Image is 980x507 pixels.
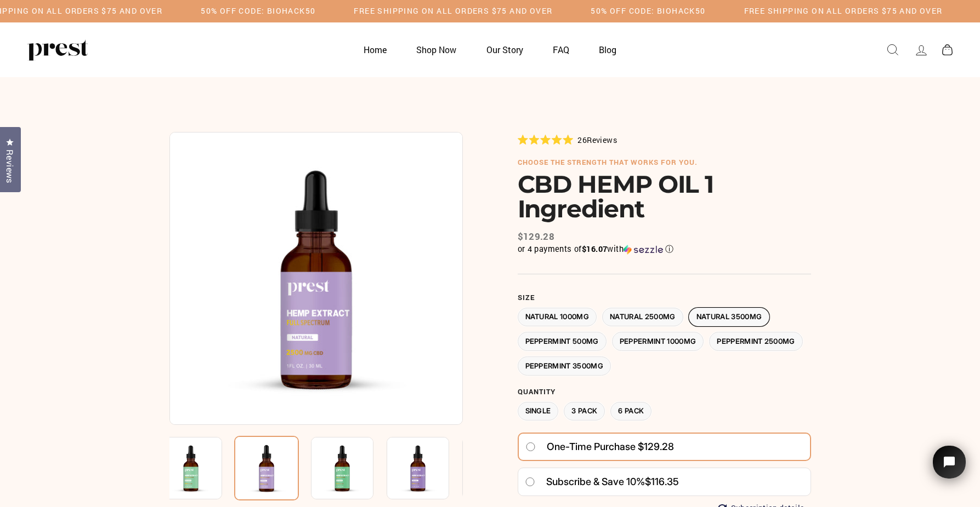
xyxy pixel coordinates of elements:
[518,134,617,146] div: 26Reviews
[462,437,525,499] img: CBD HEMP OIL 1 Ingredient
[518,244,811,255] div: or 4 payments of with
[234,436,299,500] img: CBD HEMP OIL 1 Ingredient
[518,308,597,327] label: Natural 1000MG
[539,39,583,60] a: FAQ
[525,477,535,486] input: Subscribe & save 10%$116.35
[350,39,631,60] ul: Primary
[518,356,611,376] label: Peppermint 3500MG
[689,308,770,327] label: Natural 3500MG
[350,39,400,60] a: Home
[354,7,552,16] h5: Free Shipping on all orders $75 and over
[525,442,536,451] input: One-time purchase $129.28
[518,172,811,221] h1: CBD HEMP OIL 1 Ingredient
[577,135,587,145] span: 26
[582,244,607,254] span: $16.07
[564,402,605,421] label: 3 Pack
[518,158,811,167] h6: choose the strength that works for you.
[518,230,555,243] span: $129.28
[610,402,652,421] label: 6 Pack
[387,437,449,499] img: CBD HEMP OIL 1 Ingredient
[744,7,943,16] h5: Free Shipping on all orders $75 and over
[546,476,645,487] span: Subscribe & save 10%
[591,7,705,16] h5: 50% OFF CODE: BIOHACK50
[311,437,373,499] img: CBD HEMP OIL 1 Ingredient
[403,39,470,60] a: Shop Now
[160,437,222,499] img: CBD HEMP OIL 1 Ingredient
[602,308,683,327] label: Natural 2500MG
[612,332,704,351] label: Peppermint 1000MG
[587,135,617,145] span: Reviews
[585,39,630,60] a: Blog
[201,7,315,16] h5: 50% OFF CODE: BIOHACK50
[547,437,674,457] span: One-time purchase $129.28
[473,39,537,60] a: Our Story
[624,245,663,255] img: Sezzle
[518,388,811,396] label: Quantity
[27,39,88,61] img: PREST ORGANICS
[518,402,559,421] label: Single
[645,476,679,487] span: $116.35
[518,332,607,351] label: Peppermint 500MG
[518,244,811,255] div: or 4 payments of$16.07withSezzle Click to learn more about Sezzle
[169,132,463,425] img: CBD HEMP OIL 1 Ingredient
[518,293,811,302] label: Size
[919,430,980,507] iframe: Tidio Chat
[3,149,17,183] span: Reviews
[709,332,803,351] label: Peppermint 2500MG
